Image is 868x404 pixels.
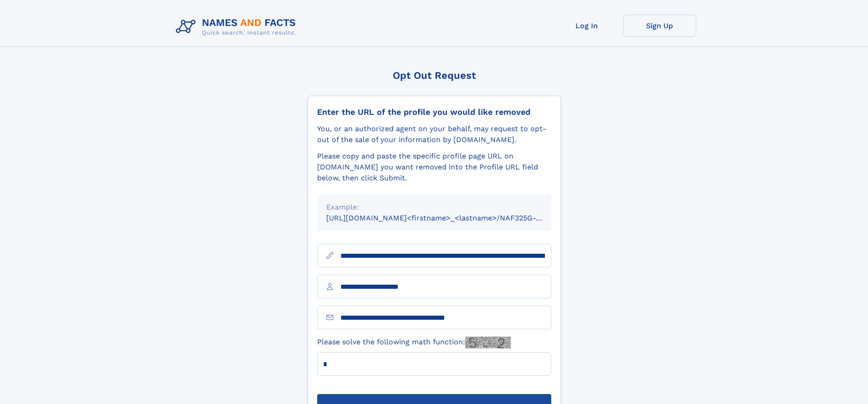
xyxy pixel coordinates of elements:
[317,107,551,117] div: Enter the URL of the profile you would like removed
[308,70,561,81] div: Opt Out Request
[317,123,551,145] div: You, or an authorized agent on your behalf, may request to opt-out of the sale of your informatio...
[172,15,303,39] img: Logo Names and Facts
[317,337,511,348] label: Please solve the following math function:
[326,202,542,213] div: Example:
[326,214,569,222] small: [URL][DOMAIN_NAME]<firstname>_<lastname>/NAF325G-xxxxxxxx
[317,151,551,184] div: Please copy and paste the specific profile page URL on [DOMAIN_NAME] you want removed into the Pr...
[550,15,623,37] a: Log In
[623,15,696,37] a: Sign Up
